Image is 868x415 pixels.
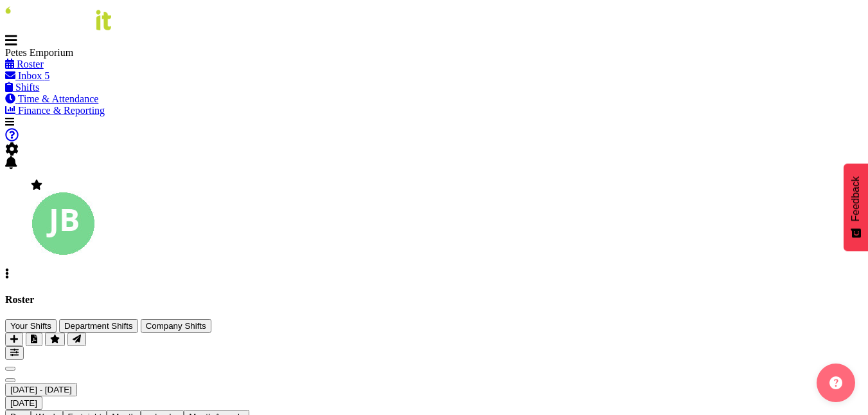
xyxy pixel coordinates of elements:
[844,163,868,251] button: Feedback - Show survey
[17,59,44,69] span: Roster
[18,70,42,81] span: Inbox
[5,333,23,346] button: Add a new shift
[5,346,24,360] button: Filter Shifts
[5,294,863,306] h4: Roster
[45,333,65,346] button: Highlight an important date within the roster.
[5,319,57,333] button: Your Shifts
[5,5,111,31] img: Rosterit website logo
[5,383,863,396] div: September 15 - 21, 2025
[5,378,15,382] button: Next
[850,176,862,221] span: Feedback
[5,396,42,410] button: Today
[829,376,842,389] img: help-xxl-2.png
[5,93,98,104] a: Time & Attendance
[64,321,133,331] span: Department Shifts
[15,82,39,93] span: Shifts
[5,82,39,93] a: Shifts
[5,70,49,81] a: Inbox 5
[5,47,198,59] div: Petes Emporium
[10,385,72,394] span: [DATE] - [DATE]
[18,105,105,116] span: Finance & Reporting
[18,93,99,104] span: Time & Attendance
[5,367,15,371] button: Previous
[44,70,49,81] span: 5
[141,319,211,333] button: Company Shifts
[5,360,863,371] div: previous period
[5,371,863,383] div: next period
[26,333,42,346] button: Download a PDF of the roster according to the set date range.
[67,333,86,346] button: Send a list of all shifts for the selected filtered period to all rostered employees.
[31,191,95,255] img: jodine-bunn132.jpg
[5,105,105,116] a: Finance & Reporting
[59,319,138,333] button: Department Shifts
[146,321,206,331] span: Company Shifts
[10,321,51,331] span: Your Shifts
[5,383,77,396] button: September 2025
[10,398,37,408] span: [DATE]
[5,59,44,69] a: Roster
